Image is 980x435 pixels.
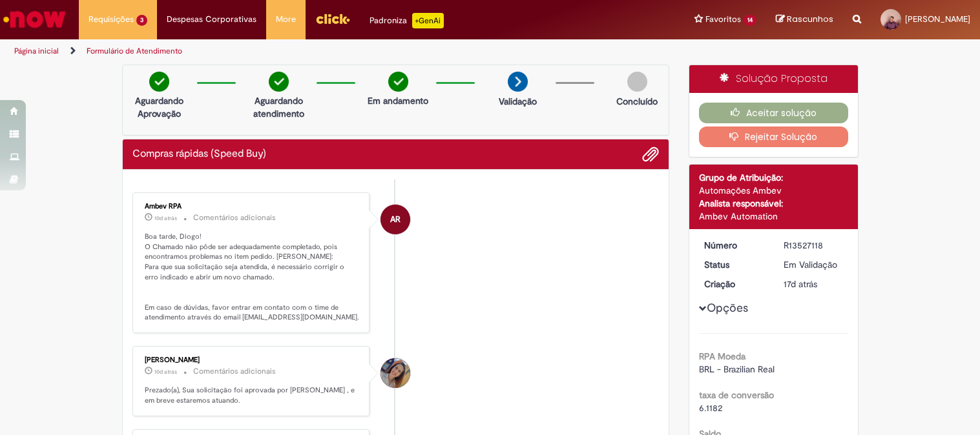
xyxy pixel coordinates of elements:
[787,13,833,25] span: Rascunhos
[784,278,817,290] span: 17d atrás
[699,171,848,184] div: Grupo de Atribuição:
[154,368,177,376] span: 10d atrás
[136,15,147,26] span: 3
[705,13,741,26] span: Favoritos
[154,214,177,222] span: 10d atrás
[193,212,276,223] small: Comentários adicionais
[689,65,858,93] div: Solução Proposta
[154,368,177,376] time: 19/09/2025 15:06:26
[381,205,410,234] div: Ambev RPA
[694,239,774,252] dt: Número
[699,197,848,210] div: Analista responsável:
[145,356,360,364] div: [PERSON_NAME]
[499,95,537,108] p: Validação
[1,6,68,32] img: ServiceNow
[10,39,643,63] ul: Trilhas de página
[87,46,182,56] a: Formulário de Atendimento
[276,13,296,26] span: More
[370,13,444,28] div: Padroniza
[508,72,528,92] img: arrow-next.png
[390,204,401,235] span: AR
[269,72,289,92] img: check-circle-green.png
[368,94,428,107] p: Em andamento
[616,95,658,108] p: Concluído
[132,148,266,160] h2: Compras rápidas (Speed Buy) Histórico de tíquete
[776,14,833,26] a: Rascunhos
[412,13,444,28] p: +GenAi
[784,278,817,290] time: 12/09/2025 11:04:43
[145,203,360,210] div: Ambev RPA
[388,72,408,92] img: check-circle-green.png
[154,214,177,222] time: 19/09/2025 15:34:47
[699,126,848,147] button: Rejeitar Solução
[145,232,360,323] p: Boa tarde, Diogo! O Chamado não pôde ser adequadamente completado, pois encontramos problemas no ...
[642,146,659,163] button: Adicionar anexos
[699,210,848,223] div: Ambev Automation
[699,363,775,375] span: BRL - Brazilian Real
[247,94,310,120] p: Aguardando atendimento
[315,9,350,28] img: click_logo_yellow_360x200.png
[784,239,844,252] div: R13527118
[744,15,756,26] span: 14
[14,46,59,56] a: Página inicial
[627,72,647,92] img: img-circle-grey.png
[699,389,774,401] b: taxa de conversão
[699,184,848,197] div: Automações Ambev
[699,402,722,414] span: 6.1182
[694,278,774,290] dt: Criação
[699,103,848,123] button: Aceitar solução
[167,13,256,26] span: Despesas Corporativas
[145,385,360,405] p: Prezado(a), Sua solicitação foi aprovada por [PERSON_NAME] , e em breve estaremos atuando.
[905,14,970,25] span: [PERSON_NAME]
[89,13,134,26] span: Requisições
[193,366,276,377] small: Comentários adicionais
[694,258,774,271] dt: Status
[784,258,844,271] div: Em Validação
[784,278,844,290] div: 12/09/2025 11:04:43
[699,350,745,362] b: RPA Moeda
[149,72,169,92] img: check-circle-green.png
[381,358,410,388] div: Lutiele De Souza Medeiros
[128,94,191,120] p: Aguardando Aprovação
